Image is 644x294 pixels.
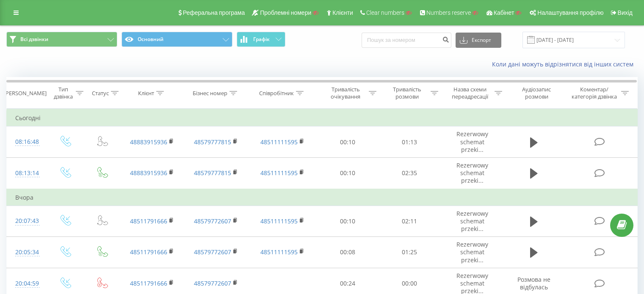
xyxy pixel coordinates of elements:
a: 48511111595 [260,248,298,256]
button: Графік [237,32,285,47]
td: 01:25 [379,237,440,268]
div: Тривалість розмови [386,86,428,100]
td: 00:08 [317,237,379,268]
td: 00:10 [317,206,379,237]
div: Назва схеми переадресації [448,86,492,100]
td: Вчора [7,189,638,206]
a: 48511791666 [130,279,167,287]
a: 48579772607 [194,217,231,225]
span: Вихід [618,9,633,16]
div: Клієнт [138,90,154,97]
td: Сьогодні [7,110,638,126]
td: 02:35 [379,157,440,189]
span: Rezerwowy schemat przeki... [456,130,488,153]
div: 08:16:48 [15,134,38,150]
span: Реферальна програма [183,9,245,16]
a: 48883915936 [130,138,167,146]
span: Розмова не відбулась [517,275,550,291]
div: 20:04:59 [15,275,38,292]
a: 48511791666 [130,248,167,256]
div: Співробітник [259,90,294,97]
button: Основний [122,32,232,47]
div: 08:13:14 [15,165,38,181]
span: Налаштування профілю [537,9,603,16]
a: 48579772607 [194,248,231,256]
span: Проблемні номери [260,9,311,16]
span: Clear numbers [366,9,404,16]
td: 02:11 [379,206,440,237]
input: Пошук за номером [362,33,451,48]
td: 01:13 [379,126,440,158]
a: 48511111595 [260,217,298,225]
div: Тривалість очікування [325,86,367,100]
div: Коментар/категорія дзвінка [569,86,619,100]
div: 20:05:34 [15,244,38,261]
td: 00:10 [317,157,379,189]
span: Rezerwowy schemat przeki... [456,161,488,184]
div: 20:07:43 [15,213,38,229]
span: Всі дзвінки [20,36,48,43]
a: Коли дані можуть відрізнятися вiд інших систем [492,60,638,68]
button: Всі дзвінки [6,32,117,47]
span: Rezerwowy schemat przeki... [456,209,488,233]
a: 48511111595 [260,138,298,146]
div: [PERSON_NAME] [4,90,47,97]
div: Статус [92,90,109,97]
div: Аудіозапис розмови [512,86,561,100]
span: Клієнти [332,9,353,16]
span: Кабінет [494,9,514,16]
button: Експорт [456,33,501,48]
a: 48579777815 [194,138,231,146]
span: Rezerwowy schemat przeki... [456,240,488,264]
span: Numbers reserve [426,9,471,16]
div: Тип дзвінка [53,86,73,100]
a: 48883915936 [130,169,167,177]
a: 48579777815 [194,169,231,177]
a: 48579772607 [194,279,231,287]
a: 48511791666 [130,217,167,225]
a: 48511111595 [260,169,298,177]
span: Графік [253,36,270,42]
div: Бізнес номер [193,90,227,97]
td: 00:10 [317,126,379,158]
